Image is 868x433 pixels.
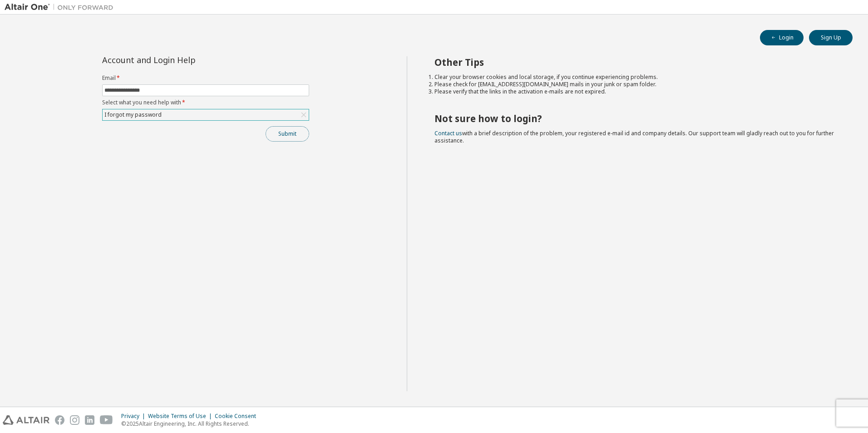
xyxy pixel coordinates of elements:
div: Account and Login Help [102,56,268,64]
div: Privacy [121,413,148,420]
img: Altair One [5,3,118,12]
div: Cookie Consent [215,413,261,420]
li: Please verify that the links in the activation e-mails are not expired. [434,88,837,95]
button: Submit [266,126,309,142]
h2: Other Tips [434,56,837,68]
div: Website Terms of Use [148,413,215,420]
span: with a brief description of the problem, your registered e-mail id and company details. Our suppo... [434,129,834,144]
button: Login [760,30,804,45]
img: youtube.svg [100,415,113,425]
h2: Not sure how to login? [434,113,837,124]
p: © 2025 Altair Engineering, Inc. All Rights Reserved. [121,420,261,428]
img: facebook.svg [55,415,64,425]
img: instagram.svg [70,415,79,425]
img: altair_logo.svg [3,415,49,425]
div: I forgot my password [103,109,309,120]
label: Email [102,74,309,82]
a: Contact us [434,129,462,137]
li: Clear your browser cookies and local storage, if you continue experiencing problems. [434,74,837,81]
li: Please check for [EMAIL_ADDRESS][DOMAIN_NAME] mails in your junk or spam folder. [434,81,837,88]
button: Sign Up [809,30,853,45]
img: linkedin.svg [85,415,94,425]
label: Select what you need help with [102,99,309,106]
div: I forgot my password [103,110,163,120]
